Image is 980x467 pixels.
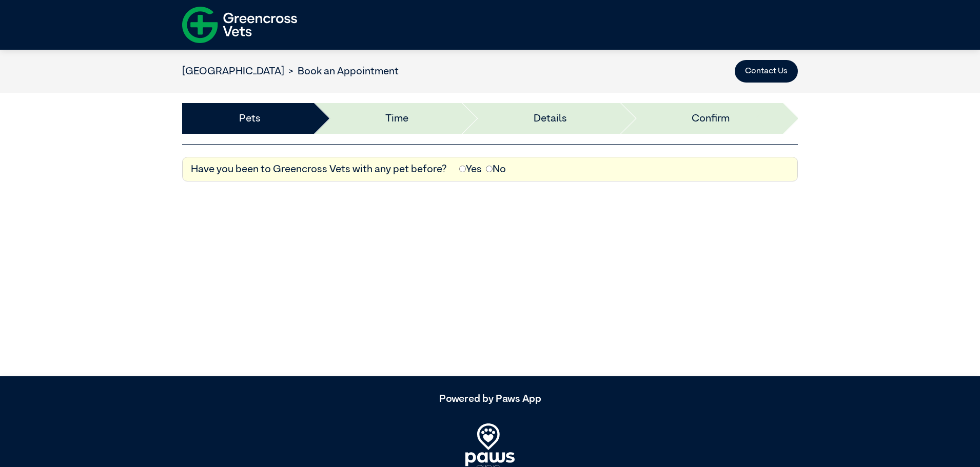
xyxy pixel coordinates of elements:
[284,64,399,79] li: Book an Appointment
[486,166,493,172] input: No
[191,161,447,177] label: Have you been to Greencross Vets with any pet before?
[459,161,482,177] label: Yes
[735,60,798,83] button: Contact Us
[459,166,466,172] input: Yes
[182,64,399,79] nav: breadcrumb
[182,393,798,405] h5: Powered by Paws App
[239,111,261,126] a: Pets
[486,161,506,177] label: No
[182,3,297,47] img: f-logo
[182,66,284,76] a: [GEOGRAPHIC_DATA]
